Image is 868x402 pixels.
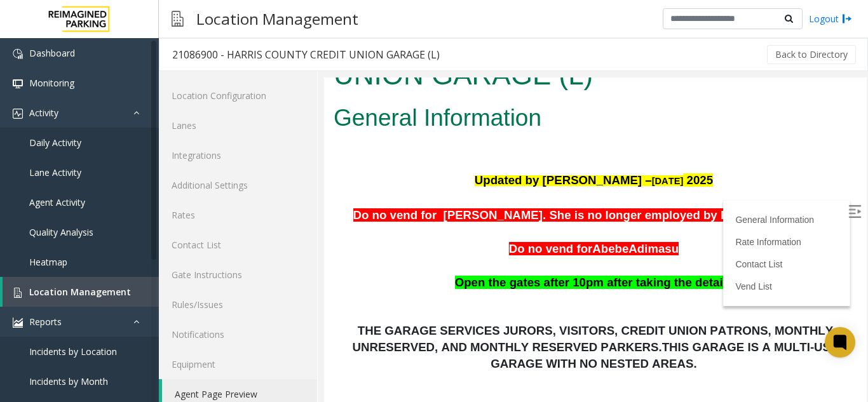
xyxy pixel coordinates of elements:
span: THE GARAGE SERVICES JURORS, VISITORS, CREDIT UNION PATRONS, MONTHLY UNRESERVED, AND MONTHLY RESER... [29,246,513,276]
span: A [268,164,276,178]
h3: Location Management [190,3,365,34]
a: Equipment [159,349,317,379]
a: Lanes [159,111,317,140]
span: Monitoring [29,77,74,89]
span: THIS GARAGE IS A MULTI-USE GARAGE WITH NO NESTED AREAS. [166,263,517,293]
a: Rules/Issues [159,290,317,319]
a: Contact List [411,182,458,192]
span: Location Management [29,286,131,298]
a: Additional Settings [159,170,317,200]
span: Activity [29,107,58,119]
span: Quality Analysis [29,226,93,238]
span: Heatmap [29,256,67,268]
img: 'icon' [13,49,23,59]
span: Lane Activity [29,166,81,178]
span: Updated by [PERSON_NAME] – [151,96,328,109]
h2: General Information [10,24,533,57]
span: bebe [277,164,305,178]
img: 'icon' [13,79,23,89]
img: logout [842,12,852,25]
a: Integrations [159,140,317,170]
span: Dashboard [29,47,75,59]
div: 21086900 - HARRIS COUNTY CREDIT UNION GARAGE (L) [172,46,440,63]
span: 2025 [363,96,390,109]
span: Reports [29,316,62,328]
img: Open/Close Sidebar Menu [524,128,537,140]
span: [DATE] [328,98,360,109]
a: Rate Information [411,159,477,170]
button: Back to Directory [767,45,856,64]
span: Do no vend for [185,164,269,178]
span: Incidents by Location [29,345,117,358]
img: 'icon' [13,109,23,119]
span: Open the gates after 10pm after taking the details [131,198,409,211]
a: Location Management [3,277,159,307]
span: Incidents by Month [29,375,108,387]
a: Notifications [159,319,317,349]
span: Agent Activity [29,196,85,208]
a: Vend List [411,204,448,214]
a: Contact List [159,230,317,260]
span: imasu [320,164,355,178]
span: THIS GARAGE IS ALSO UTILIZED FOR EVENT PARKING. [109,328,431,341]
a: General Information [411,137,490,147]
span: Ad [304,164,320,178]
img: 'icon' [13,318,23,328]
a: Logout [809,12,852,25]
a: Rates [159,200,317,230]
img: 'icon' [13,288,23,298]
a: Gate Instructions [159,260,317,290]
img: pageIcon [172,3,184,34]
span: Do no vend for [PERSON_NAME]. She is no longer employed by Reimagined Parking. [29,131,514,144]
a: Location Configuration [159,81,317,111]
span: Daily Activity [29,137,81,149]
